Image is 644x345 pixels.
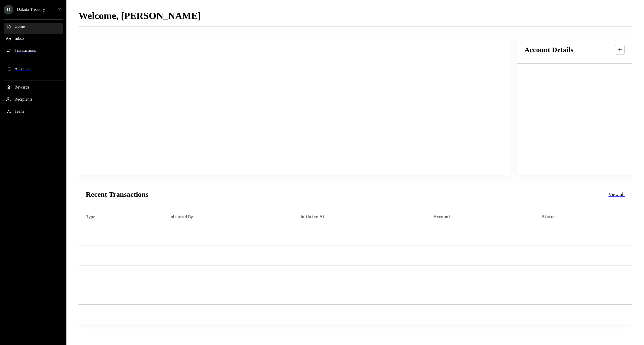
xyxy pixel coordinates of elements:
[14,48,36,53] div: Transactions
[86,190,149,199] h2: Recent Transactions
[4,96,63,107] a: Recipients
[524,45,573,55] h2: Account Details
[162,207,294,226] th: Initiated By
[4,108,63,119] a: Team
[293,207,426,226] th: Initiated At
[426,207,535,226] th: Account
[14,109,24,114] div: Team
[535,207,632,226] th: Status
[4,23,63,34] a: Home
[14,67,30,71] div: Accounts
[4,66,63,77] a: Accounts
[4,35,63,46] a: Inbox
[14,24,25,29] div: Home
[608,192,625,198] div: View all
[608,191,625,198] a: View all
[14,97,32,102] div: Recipients
[4,5,13,14] div: D
[78,207,162,226] th: Type
[4,47,63,58] a: Transactions
[78,10,201,22] h1: Welcome, [PERSON_NAME]
[4,84,63,95] a: Rewards
[17,7,45,12] div: Dakota Treasury
[14,85,29,90] div: Rewards
[14,36,24,41] div: Inbox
